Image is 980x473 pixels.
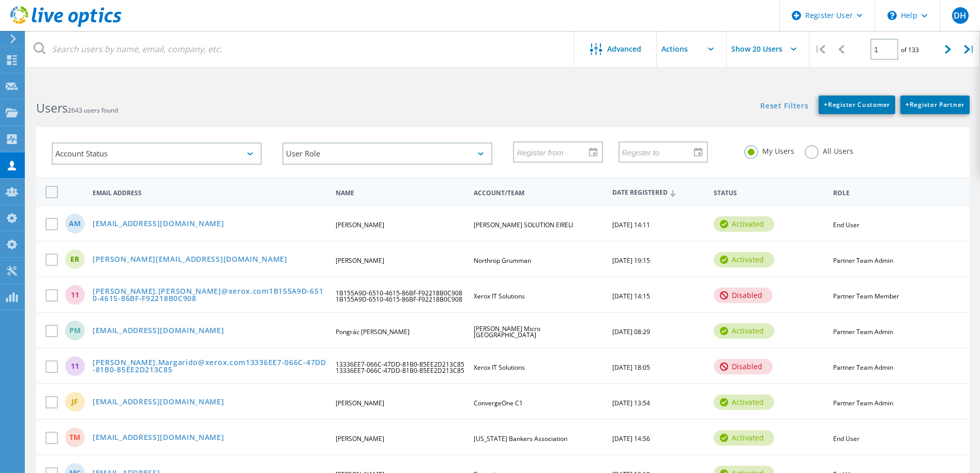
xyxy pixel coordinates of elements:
span: DH [954,11,966,20]
div: | [959,31,980,68]
span: [DATE] 14:56 [612,434,650,443]
span: Register Customer [824,100,890,109]
span: [US_STATE] Bankers Association [474,434,567,443]
div: activated [714,216,774,232]
a: [EMAIL_ADDRESS][DOMAIN_NAME] [93,220,224,229]
a: [PERSON_NAME].Margarido@xerox.com13336EE7-066C-47DD-81B0-85EE2D213C85 [93,359,327,375]
div: disabled [714,288,773,303]
span: ConvergeOne C1 [474,399,523,407]
div: activated [714,252,774,267]
span: Partner Team Admin [833,256,893,265]
span: [PERSON_NAME] [336,256,384,265]
span: Northrop Grumman [474,256,531,265]
a: +Register Partner [900,96,970,114]
input: Register to [620,142,700,162]
svg: \n [887,11,897,20]
span: [PERSON_NAME] [336,399,384,407]
span: PM [69,327,81,334]
span: Email Address [93,190,327,196]
span: Advanced [607,45,641,53]
a: Live Optics Dashboard [10,22,122,29]
div: activated [714,430,774,446]
a: [EMAIL_ADDRESS][DOMAIN_NAME] [93,327,224,336]
input: Search users by name, email, company, etc. [26,31,575,67]
span: [PERSON_NAME] [336,434,384,443]
label: All Users [805,145,853,155]
a: Reset Filters [760,102,808,111]
span: Xerox IT Solutions [474,292,525,301]
input: Register from [514,142,594,162]
span: [PERSON_NAME] [336,220,384,229]
span: [DATE] 08:29 [612,327,650,336]
div: | [809,31,831,68]
span: Partner Team Admin [833,327,893,336]
span: Account/Team [474,190,604,196]
span: End User [833,434,860,443]
div: User Role [282,143,492,165]
span: Name [336,190,465,196]
span: 2643 users found [68,106,118,115]
span: [DATE] 18:05 [612,363,650,372]
span: [DATE] 13:54 [612,399,650,407]
a: [EMAIL_ADDRESS][DOMAIN_NAME] [93,434,224,443]
b: + [906,100,910,109]
span: 13336EE7-066C-47DD-81B0-85EE2D213C85 13336EE7-066C-47DD-81B0-85EE2D213C85 [336,360,464,375]
span: JF [71,398,78,405]
span: End User [833,220,860,229]
div: Account Status [52,143,262,165]
span: 11 [71,291,79,298]
span: 1B155A9D-6510-4615-86BF-F92218B0C908 1B155A9D-6510-4615-86BF-F92218B0C908 [336,289,462,304]
span: 11 [71,362,79,370]
label: My Users [744,145,794,155]
span: TM [69,434,80,441]
span: ER [70,256,79,263]
b: + [824,100,828,109]
span: of 133 [901,45,919,54]
span: Pongrác [PERSON_NAME] [336,327,410,336]
span: Partner Team Member [833,292,899,301]
span: [DATE] 14:15 [612,292,650,301]
span: Partner Team Admin [833,363,893,372]
span: Xerox IT Solutions [474,363,525,372]
a: [PERSON_NAME][EMAIL_ADDRESS][DOMAIN_NAME] [93,256,288,264]
span: Role [833,190,954,196]
span: [PERSON_NAME] Micro [GEOGRAPHIC_DATA] [474,324,540,339]
div: activated [714,323,774,339]
span: [DATE] 14:11 [612,220,650,229]
div: disabled [714,359,773,374]
span: AM [69,220,81,227]
span: Register Partner [906,100,964,109]
span: [PERSON_NAME] SOLUTION EIRELI [474,220,573,229]
a: [EMAIL_ADDRESS][DOMAIN_NAME] [93,398,224,407]
span: [DATE] 19:15 [612,256,650,265]
span: Partner Team Admin [833,399,893,407]
a: [PERSON_NAME].[PERSON_NAME]@xerox.com1B155A9D-6510-4615-86BF-F92218B0C908 [93,288,327,304]
div: activated [714,395,774,410]
a: +Register Customer [819,96,895,114]
span: Status [714,190,825,196]
b: Users [36,100,68,116]
span: Date Registered [612,190,705,196]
